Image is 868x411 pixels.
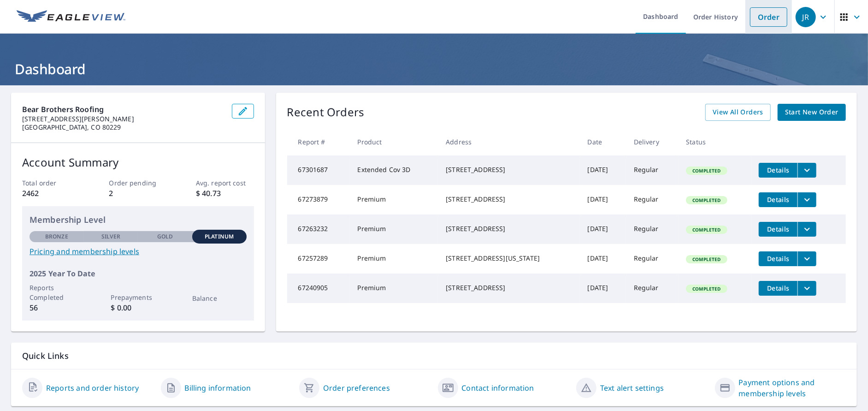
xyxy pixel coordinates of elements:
[626,214,679,244] td: Regular
[192,293,247,303] p: Balance
[287,185,350,214] td: 67273879
[446,254,573,263] div: [STREET_ADDRESS][US_STATE]
[626,244,679,274] td: Regular
[626,274,679,303] td: Regular
[797,163,816,178] button: filesDropdownBtn-67301687
[30,268,247,279] p: 2025 Year To Date
[287,214,350,244] td: 67263232
[580,155,626,185] td: [DATE]
[797,222,816,237] button: filesDropdownBtn-67263232
[446,283,573,292] div: [STREET_ADDRESS]
[687,256,726,262] span: Completed
[350,155,439,185] td: Extended Cov 3D
[111,302,165,313] p: $ 0.00
[287,128,350,155] th: Report #
[101,232,121,241] p: Silver
[797,192,816,207] button: filesDropdownBtn-67273879
[350,244,439,274] td: Premium
[705,104,771,121] a: View All Orders
[796,7,816,27] div: JR
[626,185,679,214] td: Regular
[350,274,439,303] td: Premium
[323,382,390,393] a: Order preferences
[17,10,125,24] img: EV Logo
[196,188,254,199] p: $ 40.73
[157,232,173,241] p: Gold
[109,188,167,199] p: 2
[759,163,797,178] button: detailsBtn-67301687
[600,382,664,393] a: Text alert settings
[22,350,846,362] p: Quick Links
[764,166,792,174] span: Details
[580,185,626,214] td: [DATE]
[797,251,816,266] button: filesDropdownBtn-67257289
[30,283,84,302] p: Reports Completed
[287,244,350,274] td: 67257289
[11,60,857,78] h1: Dashboard
[185,382,251,393] a: Billing information
[22,188,80,199] p: 2462
[759,251,797,266] button: detailsBtn-67257289
[462,382,534,393] a: Contact information
[764,225,792,233] span: Details
[30,302,84,313] p: 56
[687,226,726,233] span: Completed
[759,222,797,237] button: detailsBtn-67263232
[22,104,224,115] p: Bear Brothers Roofing
[45,232,68,241] p: Bronze
[739,377,846,399] a: Payment options and membership levels
[205,232,234,241] p: Platinum
[580,274,626,303] td: [DATE]
[797,281,816,296] button: filesDropdownBtn-67240905
[580,128,626,155] th: Date
[446,224,573,233] div: [STREET_ADDRESS]
[111,292,165,302] p: Prepayments
[759,281,797,296] button: detailsBtn-67240905
[438,128,580,155] th: Address
[196,178,254,188] p: Avg. report cost
[580,244,626,274] td: [DATE]
[350,214,439,244] td: Premium
[446,195,573,204] div: [STREET_ADDRESS]
[30,246,247,257] a: Pricing and membership levels
[713,107,763,118] span: View All Orders
[750,7,787,27] a: Order
[22,178,80,188] p: Total order
[30,214,247,226] p: Membership Level
[22,123,224,131] p: [GEOGRAPHIC_DATA], CO 80229
[46,382,139,393] a: Reports and order history
[764,195,792,204] span: Details
[109,178,167,188] p: Order pending
[580,214,626,244] td: [DATE]
[446,165,573,174] div: [STREET_ADDRESS]
[22,154,254,171] p: Account Summary
[764,254,792,263] span: Details
[350,185,439,214] td: Premium
[626,155,679,185] td: Regular
[626,128,679,155] th: Delivery
[287,104,365,121] p: Recent Orders
[778,104,846,121] a: Start New Order
[687,197,726,203] span: Completed
[687,286,726,292] span: Completed
[785,107,838,118] span: Start New Order
[22,115,224,123] p: [STREET_ADDRESS][PERSON_NAME]
[679,128,751,155] th: Status
[759,192,797,207] button: detailsBtn-67273879
[350,128,439,155] th: Product
[764,284,792,292] span: Details
[687,167,726,174] span: Completed
[287,155,350,185] td: 67301687
[287,274,350,303] td: 67240905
